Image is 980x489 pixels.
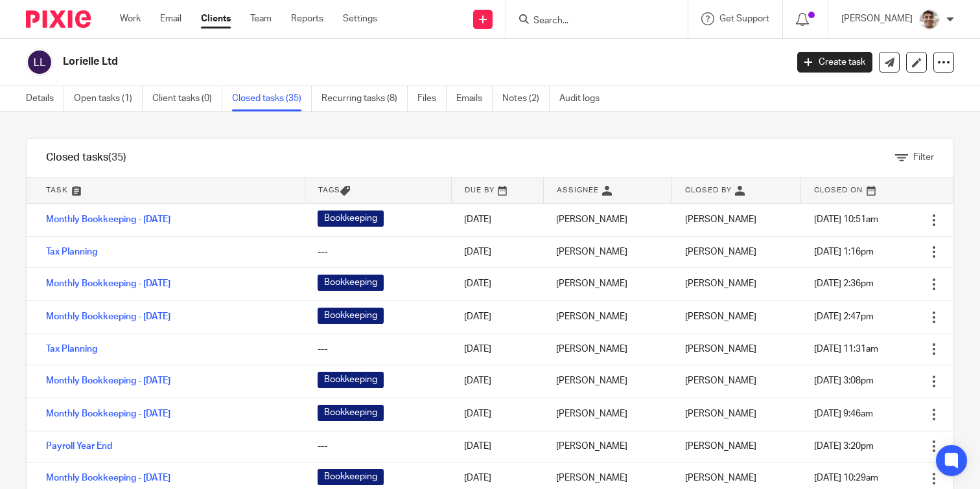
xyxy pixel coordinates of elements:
span: [PERSON_NAME] [685,279,756,288]
a: Clients [201,12,231,25]
a: Monthly Bookkeeping - [DATE] [46,279,170,288]
a: Audit logs [559,86,609,111]
td: [PERSON_NAME] [543,301,672,334]
div: --- [318,343,438,356]
span: [DATE] 2:36pm [814,279,874,288]
a: Closed tasks (35) [232,86,312,111]
a: Notes (2) [502,86,550,111]
a: Details [26,86,64,111]
span: Bookkeeping [318,275,384,291]
a: Open tasks (1) [74,86,143,111]
img: Pixie [26,10,91,28]
h2: Lorielle Ltd [63,55,635,69]
td: [PERSON_NAME] [543,203,672,236]
td: [DATE] [451,365,543,398]
a: Email [160,12,181,25]
a: Settings [343,12,377,25]
div: --- [318,440,438,453]
a: Create task [797,52,872,73]
span: [DATE] 11:31am [814,345,878,354]
a: Tax Planning [46,345,97,354]
span: [DATE] 9:46am [814,409,873,418]
a: Recurring tasks (8) [321,86,408,111]
a: Work [120,12,141,25]
a: Reports [291,12,323,25]
a: Tax Planning [46,247,97,256]
span: (35) [108,152,126,163]
a: Monthly Bookkeeping - [DATE] [46,473,170,483]
h1: Closed tasks [46,151,126,165]
span: [PERSON_NAME] [685,409,756,418]
td: [DATE] [451,398,543,431]
span: Bookkeeping [318,372,384,388]
td: [PERSON_NAME] [543,334,672,365]
a: Client tasks (0) [152,86,222,111]
img: PXL_20240409_141816916.jpg [919,9,940,30]
td: [DATE] [451,267,543,301]
span: Bookkeeping [318,210,384,227]
span: [PERSON_NAME] [685,312,756,321]
a: Emails [456,86,493,111]
td: [DATE] [451,236,543,267]
span: [PERSON_NAME] [685,247,756,256]
a: Monthly Bookkeeping - [DATE] [46,215,170,224]
span: Get Support [719,14,769,23]
a: Payroll Year End [46,442,112,451]
td: [PERSON_NAME] [543,236,672,267]
span: [PERSON_NAME] [685,345,756,354]
span: [DATE] 3:20pm [814,442,874,451]
td: [PERSON_NAME] [543,431,672,462]
td: [DATE] [451,301,543,334]
span: Bookkeeping [318,308,384,324]
td: [PERSON_NAME] [543,398,672,431]
a: Monthly Bookkeeping - [DATE] [46,409,170,418]
td: [DATE] [451,431,543,462]
span: Bookkeeping [318,405,384,421]
span: [DATE] 10:51am [814,215,878,224]
img: svg%3E [26,49,53,76]
span: [PERSON_NAME] [685,473,756,483]
span: Bookkeeping [318,469,384,485]
td: [DATE] [451,334,543,365]
a: Monthly Bookkeeping - [DATE] [46,376,170,385]
td: [DATE] [451,203,543,236]
td: [PERSON_NAME] [543,365,672,398]
span: [DATE] 2:47pm [814,312,874,321]
span: Filter [913,153,934,162]
span: [PERSON_NAME] [685,442,756,451]
input: Search [532,16,649,27]
a: Team [250,12,272,25]
a: Monthly Bookkeeping - [DATE] [46,312,170,321]
span: [DATE] 10:29am [814,473,878,483]
span: [DATE] 1:16pm [814,247,874,256]
span: [PERSON_NAME] [685,215,756,224]
span: [DATE] 3:08pm [814,376,874,385]
div: --- [318,245,438,258]
p: [PERSON_NAME] [841,12,913,25]
th: Tags [305,177,451,203]
span: [PERSON_NAME] [685,376,756,385]
a: Files [417,86,447,111]
td: [PERSON_NAME] [543,267,672,301]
